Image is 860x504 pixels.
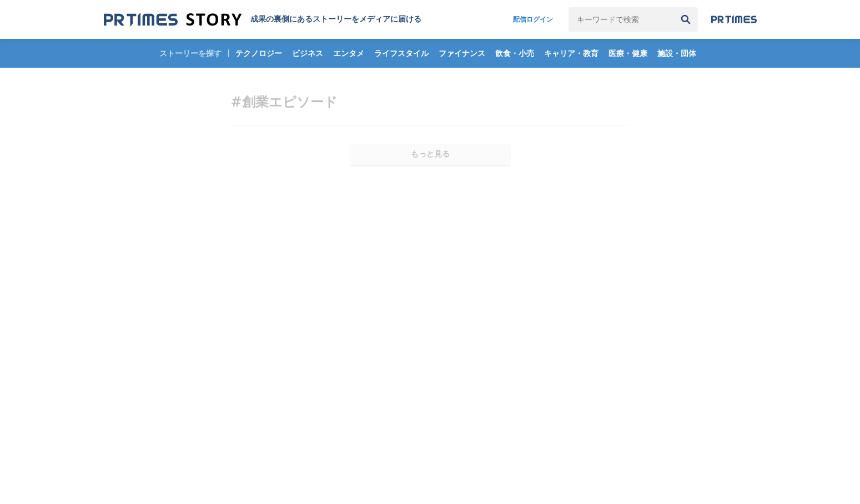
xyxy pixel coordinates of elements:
button: 検索 [673,7,698,32]
a: ライフスタイル [370,39,433,68]
span: ファイナンス [434,48,490,58]
h1: 成果の裏側にあるストーリーをメディアに届ける [250,14,421,24]
span: キャリア・教育 [540,48,603,58]
a: 施設・団体 [653,39,701,68]
span: テクノロジー [231,48,286,58]
a: 医療・健康 [604,39,652,68]
a: 配信ログイン [502,7,564,32]
img: 成果の裏側にあるストーリーをメディアに届ける [104,12,242,27]
span: ビジネス [288,48,328,58]
a: ファイナンス [434,39,490,68]
a: キャリア・教育 [540,39,603,68]
span: 飲食・小売 [491,48,539,58]
input: キーワードで検索 [569,7,673,32]
span: ライフスタイル [370,48,433,58]
span: 施設・団体 [653,48,701,58]
a: エンタメ [329,39,369,68]
a: 飲食・小売 [491,39,539,68]
span: 医療・健康 [604,48,652,58]
a: ビジネス [288,39,328,68]
img: prtimes [711,15,757,24]
a: テクノロジー [231,39,286,68]
a: 成果の裏側にあるストーリーをメディアに届ける 成果の裏側にあるストーリーをメディアに届ける [104,12,421,27]
span: エンタメ [329,48,369,58]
